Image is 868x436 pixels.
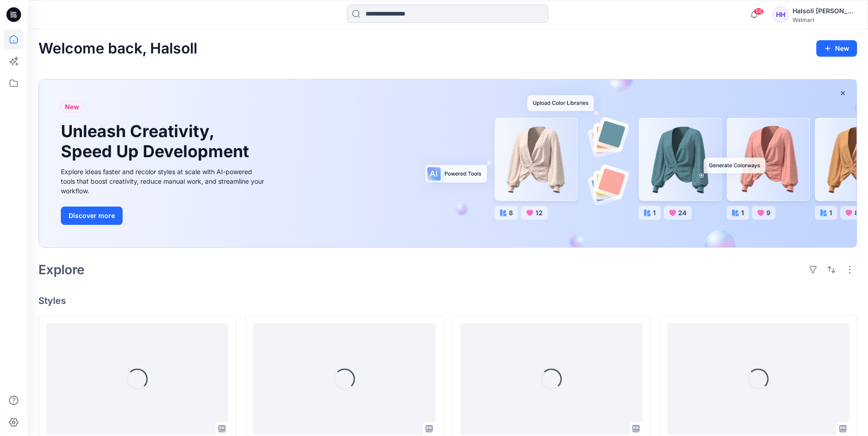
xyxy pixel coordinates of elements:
[38,262,85,277] h2: Explore
[61,207,123,225] button: Discover more
[61,207,267,225] a: Discover more
[61,167,267,196] div: Explore ideas faster and recolor styles at scale with AI-powered tools that boost creativity, red...
[38,295,857,306] h4: Styles
[61,122,253,161] h1: Unleash Creativity, Speed Up Development
[816,40,857,57] button: New
[38,40,197,57] h2: Welcome back, Halsoll
[65,101,79,112] span: New
[772,6,789,23] div: HH
[793,5,857,16] div: Halsoll [PERSON_NAME] Girls Design Team
[793,16,857,23] div: Walmart
[754,8,764,15] span: 56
